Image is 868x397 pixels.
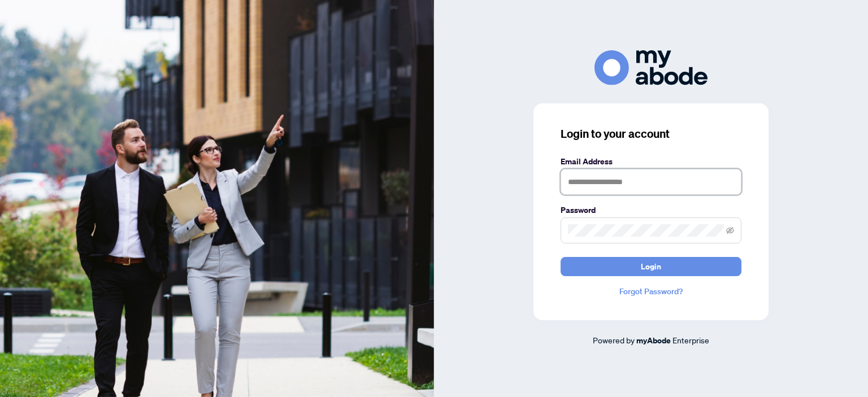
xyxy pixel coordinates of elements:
img: ma-logo [594,50,708,85]
span: Login [641,258,661,276]
span: Enterprise [672,335,709,345]
a: myAbode [636,334,671,347]
span: Powered by [593,335,635,345]
a: Forgot Password? [561,285,741,298]
span: eye-invisible [726,226,734,234]
h3: Login to your account [561,126,741,142]
button: Login [561,257,741,276]
label: Email Address [561,155,741,168]
label: Password [561,204,741,216]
